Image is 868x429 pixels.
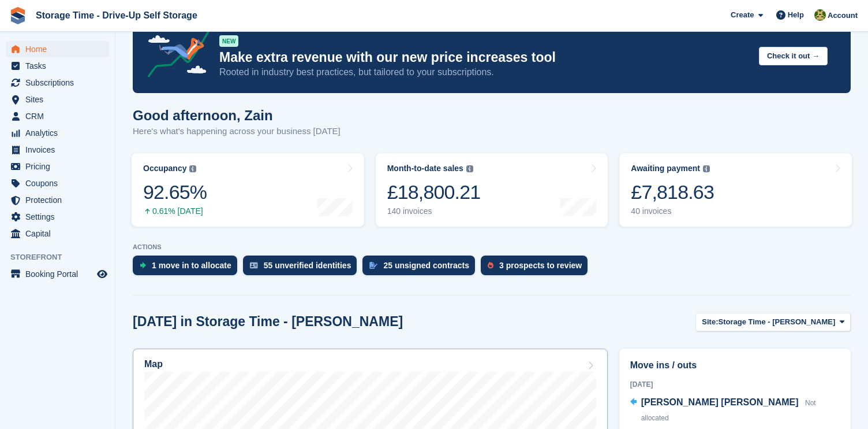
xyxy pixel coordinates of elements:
h1: Good afternoon, Zain [133,108,341,123]
a: Awaiting payment £7,818.63 40 invoices [619,153,852,227]
a: Occupancy 92.65% 0.61% [DATE] [132,153,364,227]
a: menu [6,209,109,225]
a: menu [6,91,109,108]
span: Invoices [25,142,95,158]
span: Settings [25,209,95,225]
button: Check it out → [759,47,828,66]
div: Occupancy [143,164,186,173]
span: Help [788,9,804,21]
img: price-adjustments-announcement-icon-8257ccfd72463d97f412b2fc003d46551f7dbcb40ab6d574587a9cd5c0d94... [138,16,219,82]
div: £7,818.63 [631,180,714,204]
div: 92.65% [143,180,207,204]
img: icon-info-grey-7440780725fd019a000dd9b08b2336e03edf1995a4989e88bcd33f0948082b44.svg [189,165,196,172]
img: Zain Sarwar [814,9,826,21]
span: Home [25,41,95,57]
span: Subscriptions [25,75,95,91]
div: 25 unsigned contracts [383,261,469,270]
a: Month-to-date sales £18,800.21 140 invoices [376,153,608,227]
div: 40 invoices [631,206,714,216]
a: Preview store [95,267,109,281]
a: menu [6,192,109,208]
span: Protection [25,192,95,208]
span: Create [731,9,754,21]
div: 3 prospects to review [499,261,582,270]
span: Storage Time - [PERSON_NAME] [719,316,836,328]
button: Site: Storage Time - [PERSON_NAME] [695,313,851,332]
div: 55 unverified identities [264,261,351,270]
img: stora-icon-8386f47178a22dfd0bd8f6a31ec36ba5ce8667c1dd55bd0f319d3a0aa187defe.svg [9,7,27,24]
a: menu [6,125,109,141]
span: Not allocated [641,399,816,422]
span: CRM [25,108,95,124]
a: menu [6,225,109,242]
div: 0.61% [DATE] [143,206,207,216]
span: Sites [25,91,95,108]
img: verify_identity-adf6edd0f0f0b5bbfe63781bf79b02c33cf7c696d77639b501bdc392416b5a36.svg [250,262,258,269]
img: icon-info-grey-7440780725fd019a000dd9b08b2336e03edf1995a4989e88bcd33f0948082b44.svg [466,165,473,172]
div: 140 invoices [387,206,481,216]
a: menu [6,58,109,74]
img: contract_signature_icon-13c848040528278c33f63329250d36e43548de30e8caae1d1a13099fd9432cc5.svg [369,262,377,269]
a: 25 unsigned contracts [362,256,481,281]
span: [PERSON_NAME] [PERSON_NAME] [641,397,799,407]
img: move_ins_to_allocate_icon-fdf77a2bb77ea45bf5b3d319d69a93e2d87916cf1d5bf7949dd705db3b84f3ca.svg [140,262,146,269]
div: NEW [219,35,238,47]
a: menu [6,108,109,124]
img: prospect-51fa495bee0391a8d652442698ab0144808aea92771e9ea1ae160a38d050c398.svg [488,262,493,269]
p: Here's what's happening across your business [DATE] [133,125,341,138]
div: [DATE] [630,379,840,390]
a: 1 move in to allocate [133,256,243,281]
div: Awaiting payment [631,164,700,173]
span: Site: [702,316,718,328]
a: menu [6,142,109,158]
img: icon-info-grey-7440780725fd019a000dd9b08b2336e03edf1995a4989e88bcd33f0948082b44.svg [703,165,710,172]
a: Storage Time - Drive-Up Self Storage [31,6,202,25]
div: Month-to-date sales [387,164,463,173]
p: ACTIONS [133,243,851,251]
a: menu [6,266,109,282]
p: Make extra revenue with our new price increases tool [219,49,750,66]
span: Capital [25,225,95,242]
span: Booking Portal [25,266,95,282]
a: menu [6,158,109,175]
a: menu [6,175,109,191]
h2: Map [144,359,163,369]
h2: Move ins / outs [630,358,840,372]
a: menu [6,75,109,91]
span: Storefront [10,252,115,263]
a: 55 unverified identities [243,256,363,281]
div: 1 move in to allocate [152,261,231,270]
span: Tasks [25,58,95,74]
span: Pricing [25,158,95,175]
span: Coupons [25,175,95,191]
span: Account [828,10,858,21]
span: Analytics [25,125,95,141]
a: menu [6,41,109,57]
p: Rooted in industry best practices, but tailored to your subscriptions. [219,66,750,79]
h2: [DATE] in Storage Time - [PERSON_NAME] [133,314,403,330]
a: [PERSON_NAME] [PERSON_NAME] Not allocated [630,395,840,426]
div: £18,800.21 [387,180,481,204]
a: 3 prospects to review [481,256,593,281]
